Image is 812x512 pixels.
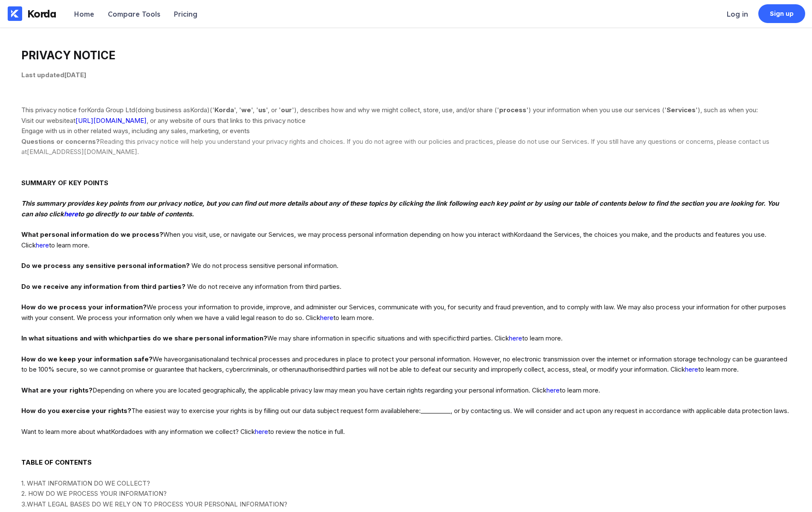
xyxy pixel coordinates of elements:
[758,4,805,23] a: Sign up
[698,365,739,373] span: to learn more.
[108,10,160,18] div: Compare Tools
[21,334,267,342] strong: In what situations and with which parties do we share personal information?
[75,116,147,125] a: [URL][DOMAIN_NAME]
[320,314,333,322] span: here
[21,71,87,79] span: Last updated
[21,116,306,125] span: Visit our website at
[21,179,108,187] span: SUMMARY OF KEY POINTS
[255,427,268,436] a: here
[111,428,128,436] bdt: Korda
[21,262,190,270] strong: Do we process any sensitive personal information?
[87,106,210,114] bdt: Korda Group Ltd (doing business as )
[509,334,522,342] span: here
[522,334,563,342] span: to learn more.
[21,407,789,415] span: The easiest way to exercise your rights is by filling out our data subject request form available...
[21,282,185,291] strong: Do we receive any information from third parties?
[294,106,758,114] span: ), describes how and why we might collect, store, use, and/or share ( ' ' ) your information when...
[21,49,116,62] span: PRIVACY NOTICE
[78,210,194,218] em: to go directly to our table of contents.
[685,365,698,373] a: here
[21,127,250,135] span: Engage with us in other related ways, including any sales, marketing, or events
[49,241,90,249] span: to learn more.
[546,386,560,394] a: here
[281,106,292,114] strong: our
[21,355,153,363] strong: How do we keep your information safe?
[268,428,345,436] span: to review the notice in full.
[499,106,526,114] strong: process
[147,116,306,125] bdt: , or any website of ours that links to this privacy notice
[21,230,163,239] strong: What personal information do we process?
[64,71,87,79] bdt: [DATE]
[21,386,546,394] span: Depending on where you are located geographically, the applicable privacy law may mean you have c...
[21,500,287,508] a: 3.WHAT LEGAL BASES DO WE RELY ON TO PROCESS YOUR PERSONAL INFORMATION?
[667,106,696,114] strong: Services
[64,209,78,218] a: here
[21,137,100,145] strong: Questions or concerns?
[509,334,522,342] a: here
[27,7,56,20] div: Korda
[421,407,451,415] bdt: __________
[685,365,698,373] span: here
[21,106,294,114] span: This privacy notice for ( ' ', ' ', ' ', or ' '
[21,479,150,487] a: 1. WHAT INFORMATION DO WE COLLECT?
[21,199,779,218] em: This summary provides key points from our privacy notice, but you can find out more details about...
[214,106,234,114] strong: Korda
[333,314,374,322] span: to learn more.
[546,386,560,394] span: here
[255,428,268,436] span: here
[27,500,287,508] span: WHAT LEGAL BASES DO WE RELY ON TO PROCESS YOUR PERSONAL INFORMATION?
[727,10,748,18] div: Log in
[74,10,94,18] div: Home
[174,10,197,18] div: Pricing
[190,106,207,114] bdt: Korda
[21,386,92,394] strong: What are your rights?
[21,262,338,270] span: We do not process sensitive personal information.
[241,106,251,114] strong: we
[21,428,255,436] span: Want to learn more about what does with any information we collect? Click
[21,303,786,322] span: We process your information to provide, improve, and administer our Services, communicate with yo...
[27,148,137,156] bdt: [EMAIL_ADDRESS][DOMAIN_NAME]
[21,303,147,311] strong: How do we process your information?
[21,334,509,342] span: We may share information in specific situations and with specific third parties. Click
[21,355,787,374] span: We have organisational and technical processes and procedures in place to protect your personal i...
[21,137,769,156] span: Reading this privacy notice will help you understand your privacy rights and choices. If you do n...
[21,282,341,291] span: We do not receive any information from third parties.
[21,230,766,249] span: When you visit, use, or navigate our Services, we may process personal information depending on h...
[21,458,92,466] span: TABLE OF CONTENTS
[36,241,49,249] a: here
[21,407,131,415] strong: How do you exercise your rights?
[560,386,600,394] span: to learn more.
[258,106,266,114] strong: us
[21,500,287,508] span: 3.
[770,9,794,18] div: Sign up
[21,489,167,497] a: 2. HOW DO WE PROCESS YOUR INFORMATION?
[320,313,333,322] a: here
[514,230,531,239] bdt: Korda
